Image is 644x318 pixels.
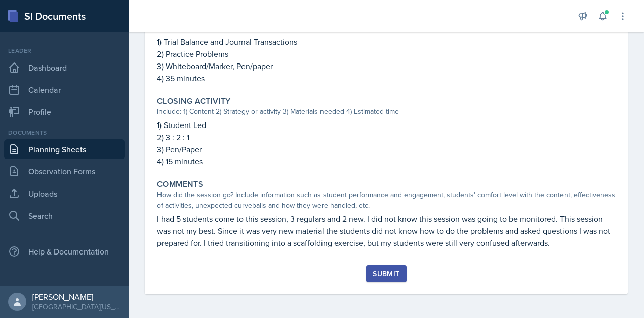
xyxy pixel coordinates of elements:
[4,57,125,78] a: Dashboard
[157,119,616,131] p: 1) Student Led
[32,302,121,312] div: [GEOGRAPHIC_DATA][US_STATE] in [GEOGRAPHIC_DATA]
[157,131,616,143] p: 2) 3 : 2 : 1
[157,96,230,106] label: Closing Activity
[366,265,406,282] button: Submit
[4,80,125,100] a: Calendar
[4,46,125,55] div: Leader
[4,128,125,137] div: Documents
[157,189,616,211] div: How did the session go? Include information such as student performance and engagement, students'...
[4,161,125,181] a: Observation Forms
[157,36,616,48] p: 1) Trial Balance and Journal Transactions
[4,183,125,204] a: Uploads
[4,139,125,159] a: Planning Sheets
[373,270,399,278] div: Submit
[32,292,121,302] div: [PERSON_NAME]
[157,72,616,84] p: 4) 35 minutes
[157,48,616,60] p: 2) Practice Problems
[4,206,125,226] a: Search
[4,102,125,122] a: Profile
[157,179,203,189] label: Comments
[157,155,616,167] p: 4) 15 minutes
[4,241,125,262] div: Help & Documentation
[157,60,616,72] p: 3) Whiteboard/Marker, Pen/paper
[157,213,616,249] p: I had 5 students come to this session, 3 regulars and 2 new. I did not know this session was goin...
[157,106,616,117] div: Include: 1) Content 2) Strategy or activity 3) Materials needed 4) Estimated time
[157,143,616,155] p: 3) Pen/Paper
